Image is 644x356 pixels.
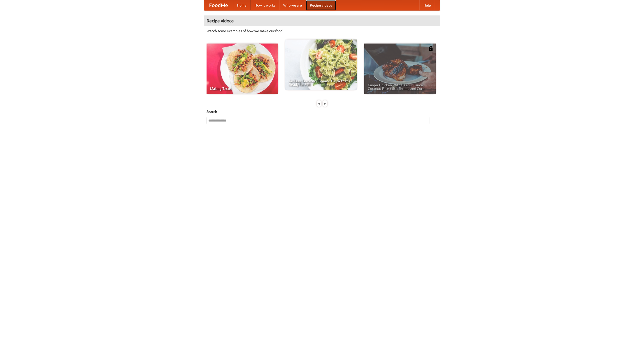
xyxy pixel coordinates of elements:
div: » [323,100,327,107]
a: Home [233,0,251,10]
p: Watch some examples of how we make our food! [207,28,437,33]
img: 483408.png [428,46,433,51]
a: Making Tacos [207,44,278,94]
a: Recipe videos [306,0,336,10]
a: Who we are [279,0,306,10]
h5: Search [207,109,437,114]
span: An Easy, Summery Tomato Pasta That's Ready for Fall [289,79,353,86]
span: Making Tacos [210,87,274,90]
div: « [317,100,321,107]
a: How it works [251,0,279,10]
a: Help [419,0,435,10]
a: FoodMe [204,0,233,10]
h4: Recipe videos [204,16,440,26]
a: An Easy, Summery Tomato Pasta That's Ready for Fall [285,39,357,90]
